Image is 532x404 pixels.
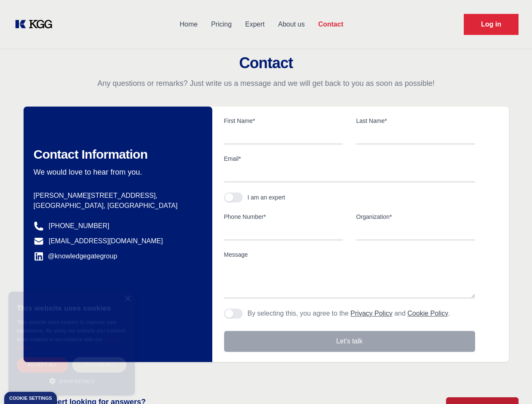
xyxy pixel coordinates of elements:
a: Request Demo [464,14,519,35]
a: @knowledgegategroup [34,251,118,261]
p: [GEOGRAPHIC_DATA], [GEOGRAPHIC_DATA] [34,201,199,211]
label: Organization* [356,213,475,221]
a: [PHONE_NUMBER] [49,221,110,231]
a: Pricing [204,13,238,35]
label: First Name* [224,117,343,125]
a: Cookie Policy [407,310,448,317]
iframe: Chat Widget [490,364,532,404]
p: Any questions or remarks? Just write us a message and we will get back to you as soon as possible! [10,78,522,88]
label: Phone Number* [224,213,343,221]
a: Contact [311,13,350,35]
div: Accept all [17,357,68,372]
a: KOL Knowledge Platform: Talk to Key External Experts (KEE) [13,18,59,31]
a: Privacy Policy [350,310,393,317]
h2: Contact [10,55,522,72]
a: [EMAIL_ADDRESS][DOMAIN_NAME] [49,236,163,246]
div: Show details [17,377,126,385]
label: Email* [224,154,475,163]
label: Last Name* [356,117,475,125]
button: Let's talk [224,331,475,352]
div: Decline all [72,357,126,372]
a: About us [271,13,311,35]
span: This website uses cookies to improve user experience. By using our website you consent to all coo... [17,319,125,343]
span: Show details [59,379,94,384]
p: By selecting this, you agree to the and . [248,308,450,319]
div: Cookie settings [9,396,52,401]
p: [PERSON_NAME][STREET_ADDRESS], [34,191,199,201]
div: Close [124,296,131,302]
div: I am an expert [248,193,286,202]
div: This website uses cookies [17,298,126,318]
a: Cookie Policy [17,337,120,351]
a: Expert [238,13,271,35]
a: Home [173,13,204,35]
h2: Contact Information [34,147,199,162]
label: Message [224,250,475,259]
p: We would love to hear from you. [34,167,199,177]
